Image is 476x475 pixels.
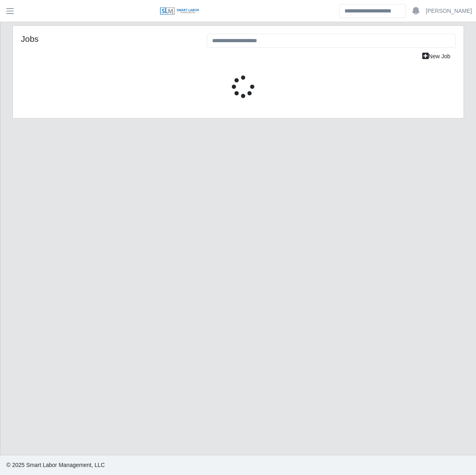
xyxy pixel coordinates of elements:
img: SLM Logo [160,7,200,16]
h4: Jobs [21,34,195,44]
span: © 2025 Smart Labor Management, LLC [6,462,105,468]
a: New Job [417,49,456,63]
input: Search [339,4,406,18]
a: [PERSON_NAME] [426,7,472,15]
